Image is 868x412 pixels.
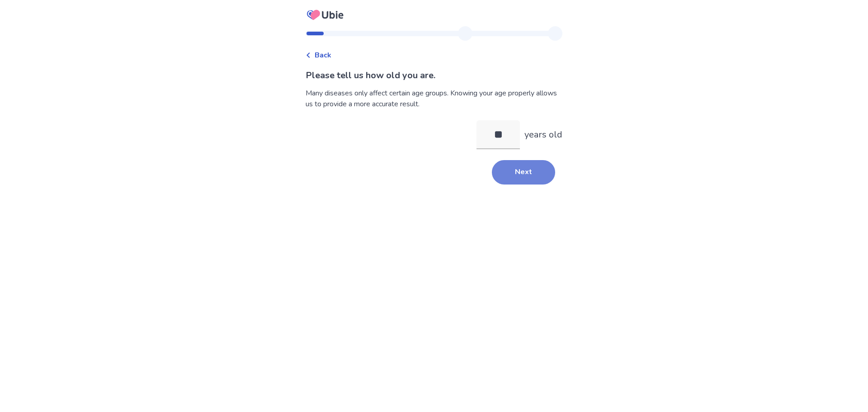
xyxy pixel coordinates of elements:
button: Next [492,160,555,185]
p: years old [524,128,562,142]
div: Many diseases only affect certain age groups. Knowing your age properly allows us to provide a mo... [306,88,562,109]
p: Please tell us how old you are. [306,69,562,82]
span: Back [315,50,331,61]
input: years old [476,120,520,149]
